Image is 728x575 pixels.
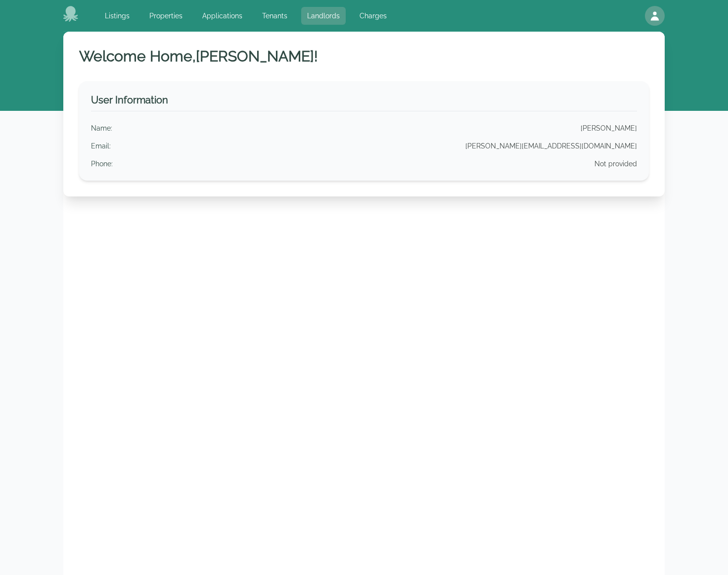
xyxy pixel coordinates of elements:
[143,7,188,25] a: Properties
[91,93,637,111] h3: User Information
[99,7,136,25] a: Listings
[594,159,637,169] p: Not provided
[256,7,293,25] a: Tenants
[91,159,113,169] p: Phone :
[354,7,393,25] a: Charges
[196,7,248,25] a: Applications
[79,48,649,65] h1: Welcome Home, [PERSON_NAME] !
[301,7,346,25] a: Landlords
[91,141,111,151] p: Email :
[465,141,637,151] p: [PERSON_NAME][EMAIL_ADDRESS][DOMAIN_NAME]
[581,123,637,133] p: [PERSON_NAME]
[91,123,112,133] p: Name :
